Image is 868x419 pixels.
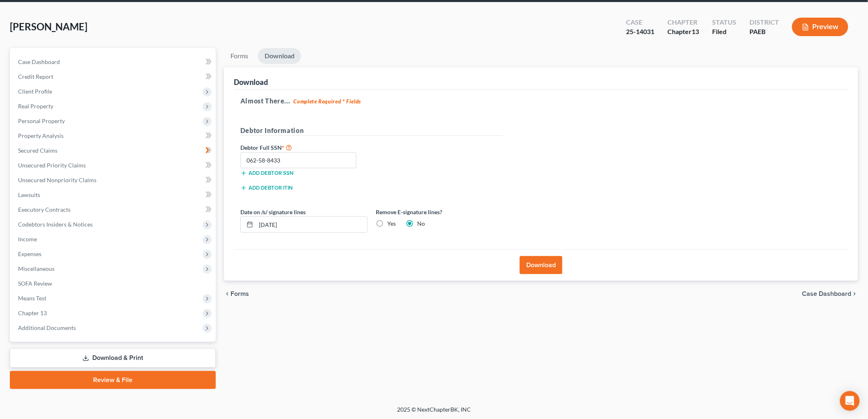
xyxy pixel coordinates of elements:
[240,208,306,216] label: Date on /s/ signature lines
[18,176,96,183] span: Unsecured Nonpriority Claims
[18,236,37,243] span: Income
[10,371,216,389] a: Review & File
[387,220,396,228] label: Yes
[18,147,57,154] span: Secured Claims
[18,132,64,139] span: Property Analysis
[10,348,216,368] a: Download & Print
[11,276,216,291] a: SOFA Review
[18,162,86,169] span: Unsecured Priority Claims
[10,21,87,32] span: [PERSON_NAME]
[692,27,699,35] span: 13
[18,103,53,110] span: Real Property
[11,202,216,217] a: Executory Contracts
[626,18,654,27] div: Case
[18,73,53,80] span: Credit Report
[11,69,216,84] a: Credit Report
[18,280,52,287] span: SOFA Review
[667,18,699,27] div: Chapter
[18,206,71,213] span: Executory Contracts
[11,55,216,69] a: Case Dashboard
[667,27,699,37] div: Chapter
[11,188,216,202] a: Lawsuits
[294,98,361,105] strong: Complete Required * Fields
[749,27,779,37] div: PAEB
[236,142,372,152] label: Debtor Full SSN
[417,220,425,228] label: No
[18,221,93,228] span: Codebtors Insiders & Notices
[18,117,65,124] span: Personal Property
[712,18,736,27] div: Status
[792,18,848,36] button: Preview
[234,77,268,87] div: Download
[376,208,503,216] label: Remove E-signature lines?
[240,126,503,136] h5: Debtor Information
[258,48,301,64] a: Download
[18,58,60,65] span: Case Dashboard
[626,27,654,37] div: 25-14031
[11,173,216,188] a: Unsecured Nonpriority Claims
[240,96,842,106] h5: Almost There...
[840,391,860,411] div: Open Intercom Messenger
[18,265,55,272] span: Miscellaneous
[11,128,216,143] a: Property Analysis
[749,18,779,27] div: District
[802,291,852,297] span: Case Dashboard
[240,185,292,191] button: Add debtor ITIN
[18,88,52,95] span: Client Profile
[18,309,47,316] span: Chapter 13
[852,291,858,297] i: chevron_right
[18,191,40,198] span: Lawsuits
[802,291,858,297] a: Case Dashboard chevron_right
[256,217,367,232] input: MM/DD/YYYY
[11,158,216,173] a: Unsecured Priority Claims
[18,250,41,257] span: Expenses
[224,291,231,297] i: chevron_left
[18,324,76,331] span: Additional Documents
[240,152,356,169] input: XXX-XX-XXXX
[18,295,46,302] span: Means Test
[224,291,260,297] button: chevron_left Forms
[224,48,255,64] a: Forms
[231,291,249,297] span: Forms
[712,27,736,37] div: Filed
[520,256,562,274] button: Download
[11,143,216,158] a: Secured Claims
[240,170,293,176] button: Add debtor SSN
